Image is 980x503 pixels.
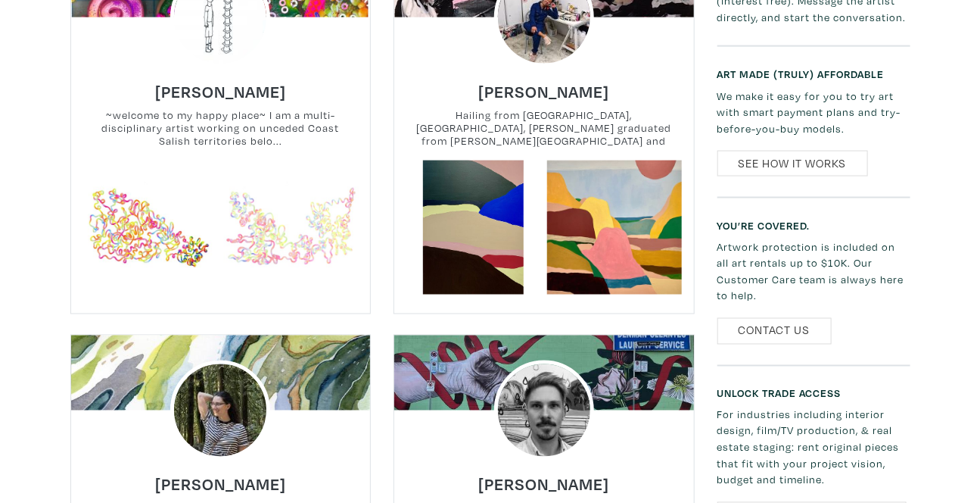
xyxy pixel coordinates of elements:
[717,151,868,177] a: See How It Works
[478,77,609,95] a: [PERSON_NAME]
[494,361,594,461] img: phpThumb.php
[394,108,694,147] small: Hailing from [GEOGRAPHIC_DATA], [GEOGRAPHIC_DATA], [PERSON_NAME] graduated from [PERSON_NAME][GEO...
[717,387,910,400] h6: Unlock Trade Access
[170,361,270,461] img: phpThumb.php
[717,67,910,80] h6: Art made (truly) affordable
[717,88,910,137] p: We make it easy for you to try art with smart payment plans and try-before-you-buy models.
[717,407,910,489] p: For industries including interior design, film/TV production, & real estate staging: rent origina...
[478,81,609,102] h6: [PERSON_NAME]
[478,474,609,495] h6: [PERSON_NAME]
[717,239,910,304] p: Artwork protection is included on all art rentals up to $10K. Our Customer Care team is always he...
[155,470,286,488] a: [PERSON_NAME]
[71,108,371,147] small: ~welcome to my happy place~ I am a multi-disciplinary artist working on unceded Coast Salish terr...
[155,474,286,495] h6: [PERSON_NAME]
[155,77,286,95] a: [PERSON_NAME]
[717,219,910,232] h6: You’re covered.
[478,470,609,488] a: [PERSON_NAME]
[155,81,286,102] h6: [PERSON_NAME]
[717,318,832,345] a: Contact Us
